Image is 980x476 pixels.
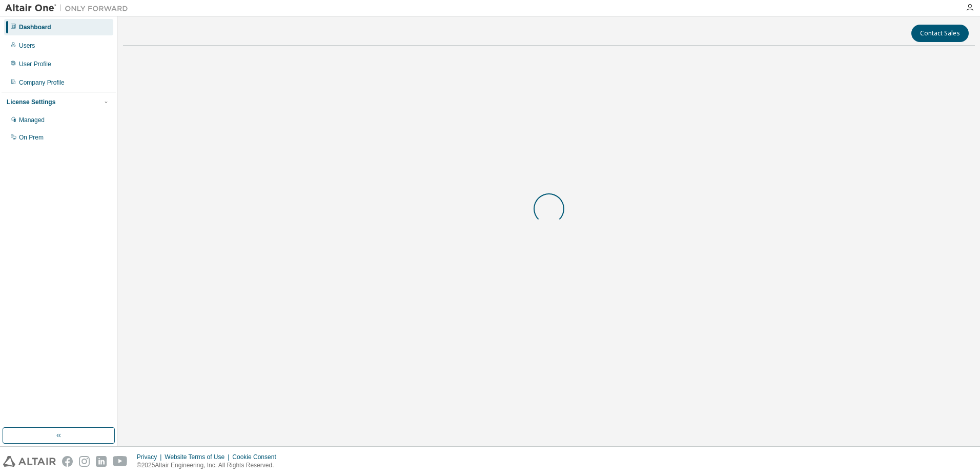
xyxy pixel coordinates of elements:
div: License Settings [7,98,55,106]
button: Contact Sales [911,25,969,42]
div: Dashboard [19,23,51,31]
img: Altair One [5,3,133,13]
div: Cookie Consent [232,453,282,461]
div: Company Profile [19,78,65,87]
img: linkedin.svg [96,456,107,467]
img: facebook.svg [62,456,73,467]
img: youtube.svg [113,456,128,467]
div: On Prem [19,133,44,142]
div: User Profile [19,60,51,68]
img: instagram.svg [79,456,90,467]
p: © 2025 Altair Engineering, Inc. All Rights Reserved. [137,461,282,470]
div: Website Terms of Use [165,453,232,461]
div: Managed [19,116,45,124]
div: Privacy [137,453,165,461]
div: Users [19,42,35,50]
img: altair_logo.svg [3,456,56,467]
